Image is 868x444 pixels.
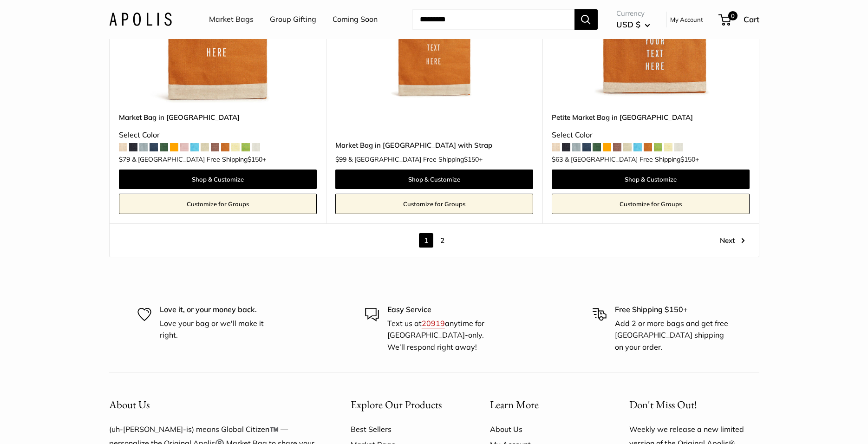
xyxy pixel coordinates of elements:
[552,112,750,123] a: Petite Market Bag in [GEOGRAPHIC_DATA]
[7,409,99,437] iframe: Sign Up via Text for Offers
[248,155,262,163] span: $150
[490,422,597,437] a: About Us
[422,319,445,328] a: 20919
[616,7,650,20] span: Currency
[351,422,457,437] a: Best Sellers
[132,156,266,163] span: & [GEOGRAPHIC_DATA] Free Shipping +
[552,194,750,214] a: Customize for Groups
[119,128,317,142] div: Select Color
[719,12,759,27] a: 0 Cart
[744,14,759,24] span: Cart
[209,13,254,26] a: Market Bags
[412,9,574,30] input: Search...
[629,396,759,414] p: Don't Miss Out!
[615,304,731,316] p: Free Shipping $150+
[419,233,433,248] span: 1
[119,155,130,163] span: $79
[435,233,450,248] a: 2
[348,156,483,163] span: & [GEOGRAPHIC_DATA] Free Shipping +
[335,140,533,150] a: Market Bag in [GEOGRAPHIC_DATA] with Strap
[270,13,316,26] a: Group Gifting
[335,170,533,189] a: Shop & Customize
[728,11,737,20] span: 0
[552,128,750,142] div: Select Color
[616,20,640,29] span: USD $
[565,156,699,163] span: & [GEOGRAPHIC_DATA] Free Shipping +
[720,233,745,248] a: Next
[351,396,457,414] button: Explore Our Products
[670,14,703,25] a: My Account
[109,396,318,414] button: About Us
[109,13,172,26] img: Apolis
[616,17,650,32] button: USD $
[387,304,503,316] p: Easy Service
[574,9,598,30] button: Search
[160,318,276,341] p: Love your bag or we'll make it right.
[119,170,317,189] a: Shop & Customize
[335,194,533,214] a: Customize for Groups
[552,170,750,189] a: Shop & Customize
[109,398,150,411] span: About Us
[464,155,479,163] span: $150
[119,112,317,123] a: Market Bag in [GEOGRAPHIC_DATA]
[490,398,539,411] span: Learn More
[490,396,597,414] button: Learn More
[552,155,563,163] span: $63
[119,194,317,214] a: Customize for Groups
[351,398,442,411] span: Explore Our Products
[335,155,346,163] span: $99
[615,318,731,353] p: Add 2 or more bags and get free [GEOGRAPHIC_DATA] shipping on your order.
[160,304,276,316] p: Love it, or your money back.
[387,318,503,353] p: Text us at anytime for [GEOGRAPHIC_DATA]-only. We’ll respond right away!
[333,13,378,26] a: Coming Soon
[680,155,695,163] span: $150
